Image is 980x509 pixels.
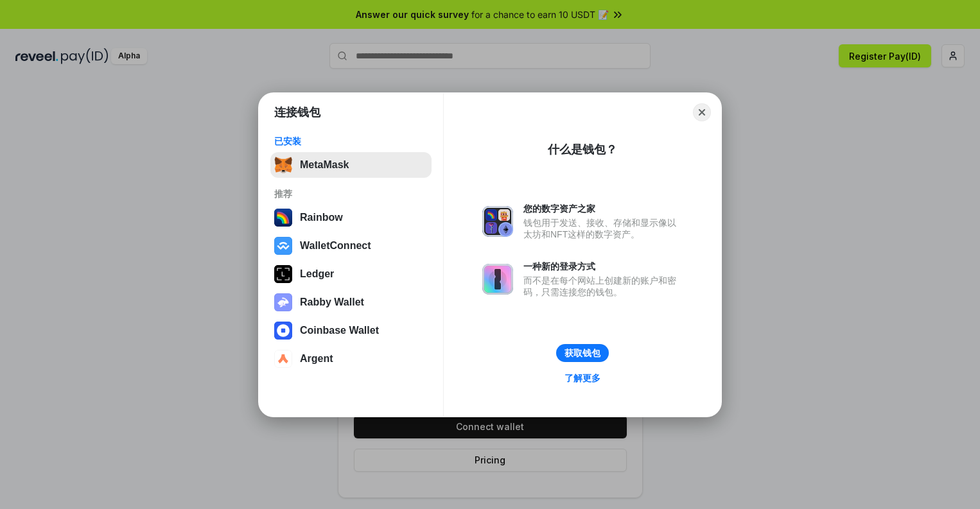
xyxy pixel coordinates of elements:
div: 了解更多 [564,372,600,384]
button: Rabby Wallet [270,289,432,315]
div: Argent [300,353,333,365]
button: Rainbow [270,205,432,230]
h1: 连接钱包 [274,105,320,120]
img: svg+xml,%3Csvg%20xmlns%3D%22http%3A%2F%2Fwww.w3.org%2F2000%2Fsvg%22%20fill%3D%22none%22%20viewBox... [274,293,292,311]
img: svg+xml,%3Csvg%20width%3D%22120%22%20height%3D%22120%22%20viewBox%3D%220%200%20120%20120%22%20fil... [274,209,292,227]
div: Rainbow [300,212,343,223]
div: 您的数字资产之家 [523,203,683,214]
img: svg+xml,%3Csvg%20xmlns%3D%22http%3A%2F%2Fwww.w3.org%2F2000%2Fsvg%22%20width%3D%2228%22%20height%3... [274,265,292,283]
button: MetaMask [270,152,432,178]
div: Ledger [300,268,334,280]
button: Coinbase Wallet [270,318,432,343]
div: WalletConnect [300,240,371,252]
button: Argent [270,346,432,372]
button: 获取钱包 [556,344,609,362]
img: svg+xml,%3Csvg%20xmlns%3D%22http%3A%2F%2Fwww.w3.org%2F2000%2Fsvg%22%20fill%3D%22none%22%20viewBox... [482,264,513,295]
a: 了解更多 [557,370,608,386]
div: 而不是在每个网站上创建新的账户和密码，只需连接您的钱包。 [523,275,683,298]
div: 一种新的登录方式 [523,261,683,272]
img: svg+xml,%3Csvg%20fill%3D%22none%22%20height%3D%2233%22%20viewBox%3D%220%200%2035%2033%22%20width%... [274,156,292,174]
div: Rabby Wallet [300,297,364,308]
div: Coinbase Wallet [300,325,379,336]
div: MetaMask [300,159,349,171]
div: 什么是钱包？ [548,142,617,157]
button: Ledger [270,261,432,287]
button: WalletConnect [270,233,432,259]
img: svg+xml,%3Csvg%20width%3D%2228%22%20height%3D%2228%22%20viewBox%3D%220%200%2028%2028%22%20fill%3D... [274,322,292,340]
div: 推荐 [274,188,428,200]
button: Close [693,103,711,121]
div: 获取钱包 [564,347,600,359]
div: 钱包用于发送、接收、存储和显示像以太坊和NFT这样的数字资产。 [523,217,683,240]
img: svg+xml,%3Csvg%20width%3D%2228%22%20height%3D%2228%22%20viewBox%3D%220%200%2028%2028%22%20fill%3D... [274,350,292,368]
img: svg+xml,%3Csvg%20xmlns%3D%22http%3A%2F%2Fwww.w3.org%2F2000%2Fsvg%22%20fill%3D%22none%22%20viewBox... [482,206,513,237]
div: 已安装 [274,135,428,147]
img: svg+xml,%3Csvg%20width%3D%2228%22%20height%3D%2228%22%20viewBox%3D%220%200%2028%2028%22%20fill%3D... [274,237,292,255]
